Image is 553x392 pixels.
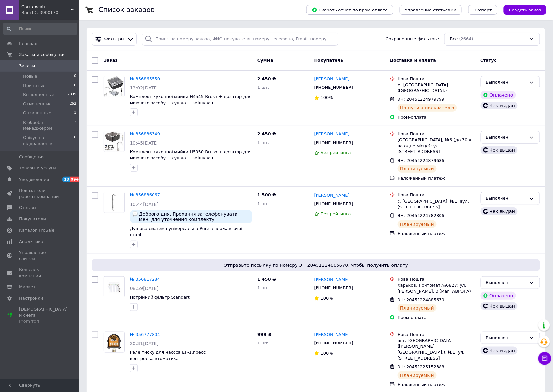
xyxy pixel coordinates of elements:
[19,318,68,324] div: Prom топ
[398,315,475,321] div: Пром-оплата
[19,154,45,160] span: Сообщения
[314,341,353,345] span: [PHONE_NUMBER]
[133,211,138,217] img: :speech_balloon:
[257,192,276,197] span: 1 500 ₴
[19,63,35,69] span: Заказы
[481,302,518,310] div: Чек выдан
[390,58,436,63] span: Доставка и оплата
[130,94,252,105] a: Комплект кухонної мийки H4545 Brush + дозатор для миючого засобу + сушка + змішувач
[130,341,159,346] span: 20:31[DATE]
[398,297,444,302] span: ЭН: 20451224885670
[398,82,475,94] div: м. [GEOGRAPHIC_DATA] ([GEOGRAPHIC_DATA].)
[398,104,457,112] div: На пути к получателю
[398,371,437,379] div: Планируемый
[481,58,497,63] span: Статус
[321,150,351,155] span: Без рейтинга
[481,207,518,215] div: Чек выдан
[74,120,76,131] span: 2
[509,8,541,12] span: Создать заказ
[19,284,36,290] span: Маркет
[321,296,333,301] span: 100%
[398,158,444,163] span: ЭН: 20451224879686
[19,205,36,211] span: Отзывы
[94,262,537,268] span: Отправьте посылку по номеру ЭН 20451224885670, чтобы получить оплату
[538,352,551,365] button: Чат с покупателем
[398,76,475,82] div: Нова Пошта
[21,10,79,16] div: Ваш ID: 3900170
[314,131,350,137] a: [PERSON_NAME]
[104,280,124,294] img: Фото товару
[314,58,343,63] span: Покупатель
[23,120,74,131] span: В обробці менеджером
[104,192,124,213] img: Фото товару
[398,131,475,137] div: Нова Пошта
[70,177,81,182] span: 99+
[257,140,269,145] span: 1 шт.
[398,364,444,369] span: ЭН: 20451225152388
[130,226,242,237] a: Душова система універсальна Pure з нержавіючої сталі
[104,192,125,213] a: Фото товару
[314,332,350,338] a: [PERSON_NAME]
[398,338,475,362] div: пгт. [GEOGRAPHIC_DATA] ([PERSON_NAME][GEOGRAPHIC_DATA].), №1: ул. [STREET_ADDRESS]
[130,295,190,300] a: Потрійний фільтр Standart
[474,8,492,12] span: Экспорт
[398,114,475,120] div: Пром-оплата
[19,216,46,222] span: Покупатели
[314,285,353,290] span: [PHONE_NUMBER]
[19,306,68,324] span: [DEMOGRAPHIC_DATA] и счета
[398,175,475,181] div: Наложенный платеж
[459,36,473,41] span: (2664)
[104,332,125,353] a: Фото товару
[139,211,250,222] span: Доброго дня. Прохання зателефонувати мені для уточнення комплекту
[130,332,160,337] a: № 356777804
[312,7,388,13] span: Скачать отчет по пром-оплате
[257,285,269,290] span: 1 шт.
[321,351,333,356] span: 100%
[398,192,475,198] div: Нова Пошта
[257,76,276,81] span: 2 450 ₴
[104,58,118,63] span: Заказ
[386,36,439,42] span: Сохраненные фильтры:
[257,201,269,206] span: 1 шт.
[19,227,54,233] span: Каталог ProSale
[481,91,516,99] div: Оплачено
[398,198,475,210] div: с. [GEOGRAPHIC_DATA], №1: вул. [STREET_ADDRESS]
[257,131,276,136] span: 2 450 ₴
[130,140,159,146] span: 10:45[DATE]
[130,192,160,197] a: № 356836067
[104,332,124,352] img: Фото товару
[74,110,76,116] span: 1
[70,101,76,107] span: 262
[19,165,56,171] span: Товары и услуги
[497,7,546,12] a: Создать заказ
[486,79,526,86] div: Выполнен
[23,135,74,147] span: Очікує на відправлення
[130,76,160,81] a: № 356865550
[130,149,252,161] a: Комплект кухонної мийки H5050 Brush + дозатор для миючого засобу + сушка + змішувач
[21,4,71,10] span: Сантехсвіт
[398,231,475,237] div: Наложенный платеж
[104,131,125,152] a: Фото товару
[19,267,61,279] span: Кошелек компании
[130,350,206,361] a: Реле тиску для насоса ЕР-1,пресс контроль,автоматика
[257,58,273,63] span: Сумма
[398,382,475,388] div: Наложенный платеж
[398,213,444,218] span: ЭН: 20451224782806
[486,279,526,286] div: Выполнен
[23,92,54,98] span: Выполненные
[450,36,458,42] span: Все
[398,220,437,228] div: Планируемый
[74,73,76,79] span: 0
[104,131,124,152] img: Фото товару
[481,347,518,355] div: Чек выдан
[67,92,76,98] span: 2399
[481,102,518,109] div: Чек выдан
[19,177,49,183] span: Уведомления
[23,83,46,88] span: Принятые
[481,292,516,300] div: Оплачено
[257,332,272,337] span: 999 ₴
[142,33,338,46] input: Поиск по номеру заказа, ФИО покупателя, номеру телефона, Email, номеру накладной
